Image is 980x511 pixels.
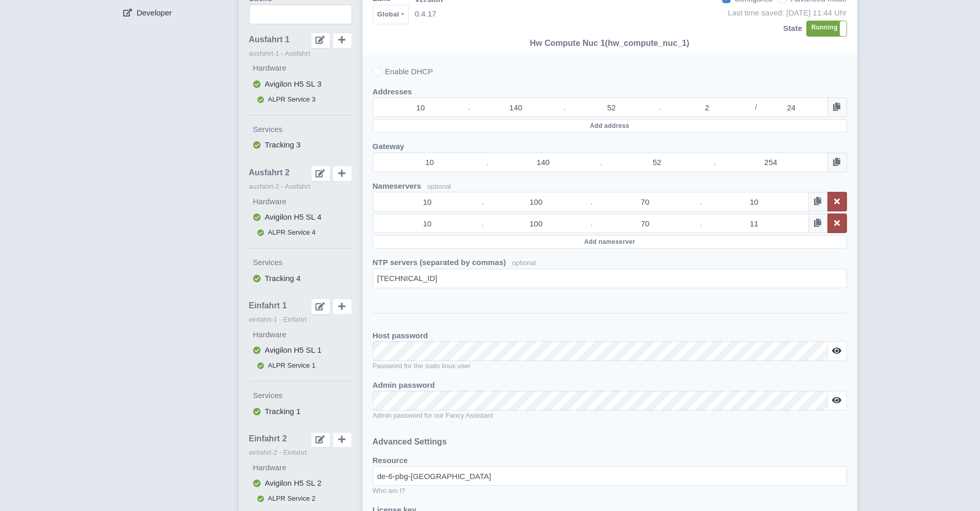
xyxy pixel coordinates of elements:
span: Tracking 1 [265,407,301,416]
span: Einfahrt 1 [249,301,287,310]
label: Host password [373,330,428,342]
span: ALPR Service 3 [268,95,316,103]
span: 0.4.17 [415,6,443,20]
button: Avigilon H5 SL 2 [249,475,352,491]
span: ALPR Service 1 [268,361,316,369]
small: optional [427,183,451,190]
button: Avigilon H5 SL 4 [249,209,352,225]
button: Tracking 4 [249,271,352,287]
label: NTP servers (separated by commas) [373,257,506,269]
small: ausfahrt-1 - Ausfahrt [249,48,352,59]
span: Einfahrt 2 [249,434,287,443]
button: Avigilon H5 SL 3 [249,76,352,92]
a: Developer [115,3,239,23]
span: Ausfahrt 1 [249,35,290,44]
span: Developer [137,7,172,19]
small: Password for the sudo linux user [373,361,847,371]
span: Ausfahrt 2 [249,168,290,177]
span: Tracking 4 [265,274,301,283]
label: Hardware [253,329,352,341]
label: Hardware [253,62,352,74]
label: Nameservers [373,180,421,192]
label: Services [253,257,352,269]
span: Avigilon H5 SL 1 [265,345,322,354]
label: Services [253,390,352,402]
label: Addresses [373,86,412,98]
button: Tracking 1 [249,404,352,420]
button: ALPR Service 2 [249,491,352,506]
span: ALPR Service 2 [268,494,316,502]
span: Avigilon H5 SL 3 [265,79,322,88]
input: §{ogclient_resource} [373,466,847,486]
span: Avigilon H5 SL 4 [265,212,322,221]
small: Who am I? [373,486,847,496]
span: Enable DHCP [385,67,433,76]
small: einfahrt-2 - Einfahrt [249,448,352,458]
span: Avigilon H5 SL 2 [265,479,322,487]
span: ALPR Service 4 [268,228,316,236]
div: RunningStopped [806,21,847,37]
button: ALPR Service 1 [249,358,352,373]
button: Add nameserver [373,235,847,249]
label: Gateway [373,141,405,153]
label: State [783,23,802,35]
button: ALPR Service 4 [249,225,352,240]
button: Add address [373,119,847,133]
label: Admin password [373,380,435,391]
label: Resource [373,455,408,467]
span: Tracking 3 [265,140,301,149]
label: Hardware [253,462,352,474]
div: Last time saved: [DATE] 11:44 Uhr [728,7,847,19]
label: Running [807,21,846,36]
button: Tracking 3 [249,137,352,153]
h5: Advanced Settings [373,437,847,447]
label: Hardware [253,196,352,208]
small: ausfahrt-2 - Ausfahrt [249,182,352,192]
button: ALPR Service 3 [249,92,352,107]
div: Global [377,8,400,21]
span: optional [512,259,536,267]
label: Services [253,124,352,136]
span: Hw Compute Nuc 1 [530,39,605,47]
span: (hw_compute_nuc_1) [605,39,690,47]
small: Admin password for our Fancy Assistant [373,410,847,421]
button: Avigilon H5 SL 1 [249,342,352,358]
small: einfahrt-1 - Einfahrt [249,315,352,325]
